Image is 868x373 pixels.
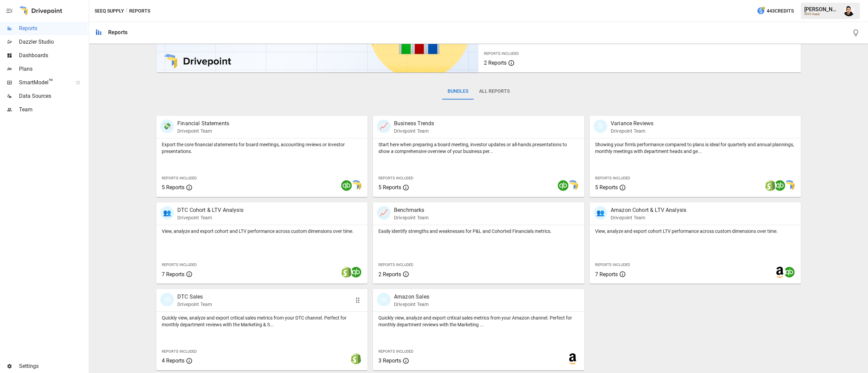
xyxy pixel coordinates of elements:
img: Francisco Sanchez [844,5,854,16]
p: View, analyze and export cohort and LTV performance across custom dimensions over time. [162,228,362,235]
div: 💸 [160,119,174,133]
span: Dashboards [19,51,87,60]
span: 5 Reports [595,184,618,191]
div: 🗓 [594,119,607,133]
img: shopify [341,267,352,278]
button: 443Credits [754,5,796,17]
span: Plans [19,65,87,73]
span: Team [19,106,87,114]
img: quickbooks [351,267,361,278]
div: 📈 [377,206,391,220]
p: Drivepoint Team [611,128,653,134]
button: All Reports [474,83,515,100]
span: 5 Reports [378,184,401,191]
span: 2 Reports [378,271,401,278]
span: Settings [19,362,87,370]
div: 📈 [377,119,391,133]
p: Start here when preparing a board meeting, investor updates or all-hands presentations to show a ... [378,141,579,155]
span: 3 Reports [378,357,401,364]
span: Reports Included [484,51,519,56]
p: Drivepoint Team [394,301,429,308]
div: / [125,7,128,15]
p: Easily identify strengths and weaknesses for P&L and Cohorted Financials metrics. [378,228,579,235]
img: amazon [567,353,578,364]
p: Drivepoint Team [394,128,434,134]
span: 2 Reports [484,60,507,66]
p: Drivepoint Team [177,214,243,221]
span: Reports Included [378,176,413,180]
span: ™ [48,78,53,86]
p: Quickly view, analyze and export critical sales metrics from your Amazon channel. Perfect for mon... [378,314,579,328]
p: Drivepoint Team [394,214,429,221]
p: Business Trends [394,119,434,128]
span: Reports Included [378,263,413,267]
div: 🛍 [377,293,391,306]
img: smart model [784,180,795,191]
span: 7 Reports [162,271,184,278]
img: smart model [567,180,578,191]
div: 👥 [594,206,607,220]
p: Amazon Sales [394,293,429,301]
img: quickbooks [784,267,795,278]
p: Drivepoint Team [177,128,229,134]
p: Showing your firm's performance compared to plans is ideal for quarterly and annual plannings, mo... [595,141,795,155]
span: 443 Credits [767,7,794,15]
span: Reports Included [162,263,197,267]
span: 4 Reports [162,357,184,364]
img: quickbooks [341,180,352,191]
div: SEEQ Supply [804,13,840,16]
button: Bundles [442,83,474,100]
div: Reports [108,29,127,36]
span: 5 Reports [162,184,184,191]
button: SEEQ Supply [95,7,124,15]
div: [PERSON_NAME] [804,6,840,13]
span: 7 Reports [595,271,618,278]
img: shopify [765,180,776,191]
p: View, analyze and export cohort LTV performance across custom dimensions over time. [595,228,795,235]
p: DTC Sales [177,293,212,301]
img: quickbooks [774,180,785,191]
img: smart model [351,180,361,191]
span: Reports Included [595,176,630,180]
p: Variance Reviews [611,119,653,128]
span: Reports [19,24,87,32]
span: Reports Included [378,349,413,354]
p: Amazon Cohort & LTV Analysis [611,206,686,214]
span: Reports Included [162,176,197,180]
p: Financial Statements [177,119,229,128]
div: 🛍 [160,293,174,306]
span: Reports Included [595,263,630,267]
div: 👥 [160,206,174,220]
span: Reports Included [162,349,197,354]
img: quickbooks [558,180,569,191]
button: Francisco Sanchez [840,1,859,20]
span: Data Sources [19,92,87,100]
p: DTC Cohort & LTV Analysis [177,206,243,214]
p: Drivepoint Team [611,214,686,221]
p: Drivepoint Team [177,301,212,308]
span: Dazzler Studio [19,38,87,46]
span: SmartModel [19,79,68,87]
img: amazon [774,267,785,278]
img: shopify [351,353,361,364]
p: Quickly view, analyze and export critical sales metrics from your DTC channel. Perfect for monthl... [162,314,362,328]
p: Export the core financial statements for board meetings, accounting reviews or investor presentat... [162,141,362,155]
p: Benchmarks [394,206,429,214]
